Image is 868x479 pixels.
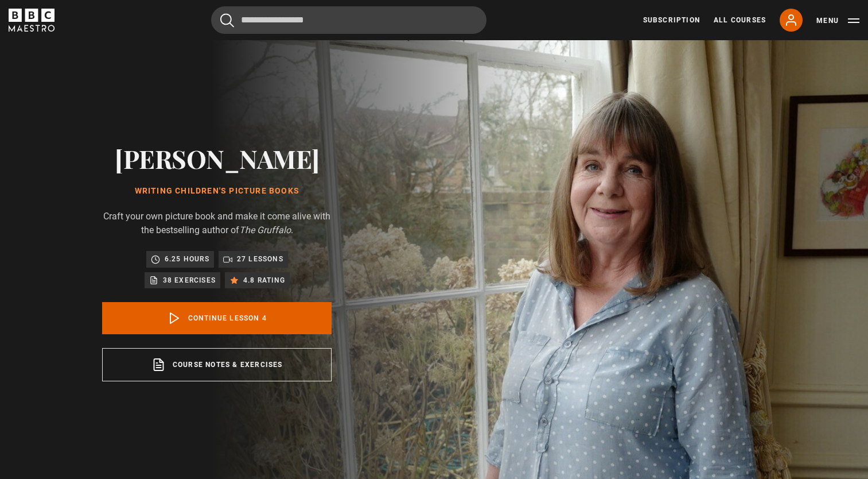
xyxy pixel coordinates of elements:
[816,15,859,26] button: Toggle navigation
[237,253,283,265] p: 27 lessons
[9,9,55,32] svg: BBC Maestro
[714,15,766,25] a: All Courses
[239,225,291,235] i: The Gruffalo
[102,210,332,237] p: Craft your own picture book and make it come alive with the bestselling author of .
[102,187,332,196] h1: Writing Children's Picture Books
[163,275,216,286] p: 38 exercises
[102,144,332,173] h2: [PERSON_NAME]
[102,302,332,334] a: Continue lesson 4
[211,6,486,34] input: Search
[102,348,332,381] a: Course notes & exercises
[643,15,700,25] a: Subscription
[165,253,209,265] p: 6.25 hours
[220,13,234,28] button: Submit the search query
[243,275,285,286] p: 4.8 rating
